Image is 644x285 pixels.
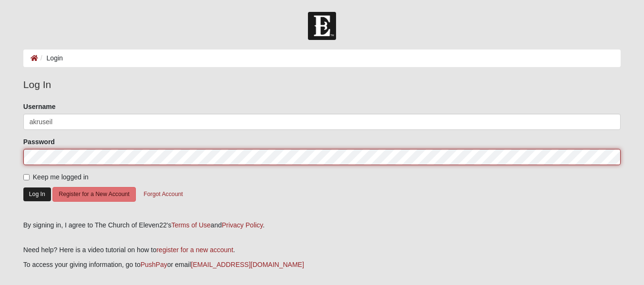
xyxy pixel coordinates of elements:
[52,187,135,202] button: Register for a New Account
[38,53,63,63] li: Login
[33,173,89,181] span: Keep me logged in
[23,220,621,230] div: By signing in, I agree to The Church of Eleven22's and .
[308,12,336,40] img: Church of Eleven22 Logo
[222,221,263,229] a: Privacy Policy
[23,137,55,147] label: Password
[23,187,51,201] button: Log In
[141,261,167,268] a: PushPay
[191,261,304,268] a: [EMAIL_ADDRESS][DOMAIN_NAME]
[137,187,189,202] button: Forgot Account
[23,102,56,111] label: Username
[171,221,210,229] a: Terms of Use
[23,260,621,270] p: To access your giving information, go to or email
[23,77,621,92] legend: Log In
[23,174,30,180] input: Keep me logged in
[23,245,621,255] p: Need help? Here is a video tutorial on how to .
[156,246,233,254] a: register for a new account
